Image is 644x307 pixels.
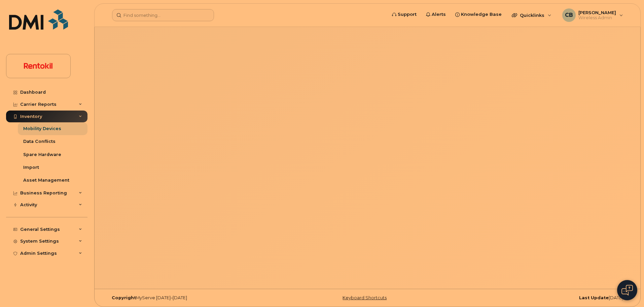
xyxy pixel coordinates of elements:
[621,285,633,296] img: Open chat
[579,295,609,300] strong: Last Update
[112,295,136,300] strong: Copyright
[343,295,387,300] a: Keyboard Shortcuts
[107,295,281,301] div: MyServe [DATE]–[DATE]
[454,295,628,301] div: [DATE]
